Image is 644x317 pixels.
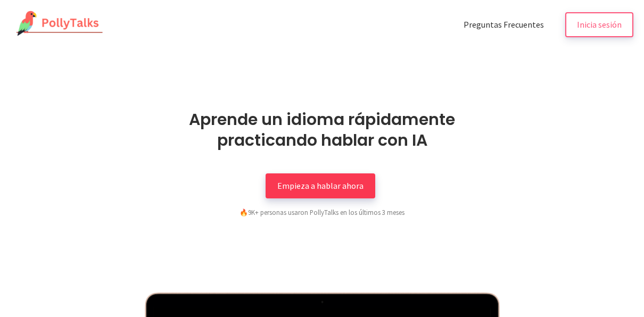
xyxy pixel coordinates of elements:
[452,12,556,37] a: Preguntas Frecuentes
[577,19,622,30] span: Inicia sesión
[565,12,633,37] a: Inicia sesión
[266,173,375,198] a: Empieza a hablar ahora
[11,11,103,37] img: Logotipo de PollyTalks
[464,19,544,30] span: Preguntas Frecuentes
[240,208,248,216] span: Fuego
[194,207,450,218] div: 9K+ personas usaron PollyTalks en los últimos 3 meses
[277,180,364,191] span: Empieza a hablar ahora
[176,109,468,151] h1: Aprende un idioma rápidamente practicando hablar con IA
